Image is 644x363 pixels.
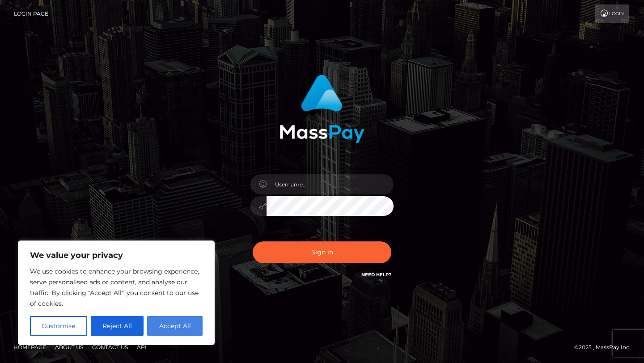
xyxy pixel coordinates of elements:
[267,174,394,194] input: Username...
[91,316,144,336] button: Reject All
[361,272,391,278] a: Need Help?
[30,266,203,309] p: We use cookies to enhance your browsing experience, serve personalised ads or content, and analys...
[30,250,203,261] p: We value your privacy
[10,340,50,354] a: Homepage
[147,316,203,336] button: Accept All
[51,340,87,354] a: About Us
[280,75,364,143] img: MassPay Login
[18,241,215,345] div: We value your privacy
[253,241,391,263] button: Sign in
[574,342,637,352] div: © 2025 , MassPay Inc.
[89,340,131,354] a: Contact Us
[133,340,150,354] a: API
[595,4,629,23] a: Login
[30,316,87,336] button: Customise
[14,4,48,23] a: Login Page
